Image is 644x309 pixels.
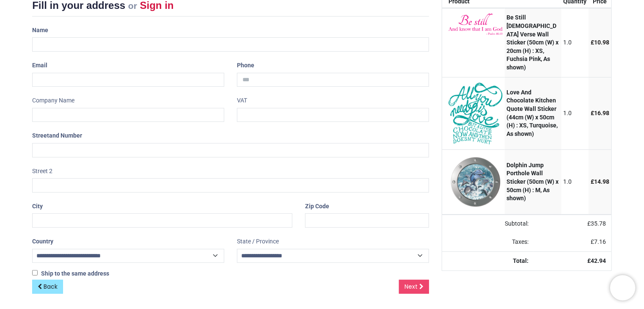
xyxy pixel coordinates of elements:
[591,110,609,116] span: £
[32,58,47,73] label: Email
[506,162,559,201] strong: Dolphin Jump Porthole Wall Sticker (50cm (W) x 50cm (H) : M, As shown)
[591,238,606,245] span: £
[563,178,586,186] div: 1.0
[563,109,586,118] div: 1.0
[591,39,609,46] span: £
[442,215,534,233] td: Subtotal:
[563,39,586,47] div: 1.0
[128,1,137,11] small: or
[594,110,609,116] span: 16.98
[32,280,63,294] a: Back
[591,257,606,264] span: 42.94
[449,83,503,144] img: ficWBx7e+VwAAAABJRU5ErkJggg==
[442,233,534,251] td: Taxes:
[32,270,109,278] label: Ship to the same address
[44,282,58,291] span: Back
[237,94,247,108] label: VAT
[32,270,38,276] input: Ship to the same address
[449,14,503,35] img: gtoHqGeIPM5wAAAAABJRU5ErkJggg==
[399,280,429,294] a: Next
[237,235,279,249] label: State / Province
[32,199,43,214] label: City
[449,155,503,209] img: P68Pcn9xEwIAAAAASUVORK5CYII=
[588,257,606,264] strong: £
[32,129,82,143] label: Street
[405,282,418,291] span: Next
[513,257,528,264] strong: Total:
[32,23,48,38] label: Name
[588,220,606,227] span: £
[591,178,609,185] span: £
[591,220,606,227] span: 35.78
[610,275,636,301] iframe: Brevo live chat
[594,238,606,245] span: 7.16
[237,58,254,73] label: Phone
[594,39,609,46] span: 10.98
[506,14,559,71] strong: Be Still [DEMOGRAPHIC_DATA] Verse Wall Sticker (50cm (W) x 20cm (H) : XS, Fuchsia Pink, As shown)
[32,235,53,249] label: Country
[49,132,82,139] span: and Number
[32,94,74,108] label: Company Name
[305,199,329,214] label: Zip Code
[32,164,52,179] label: Street 2
[594,178,609,185] span: 14.98
[506,89,558,137] strong: Love And Chocolate Kitchen Quote Wall Sticker (44cm (W) x 50cm (H) : XS, Turquoise, As shown)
